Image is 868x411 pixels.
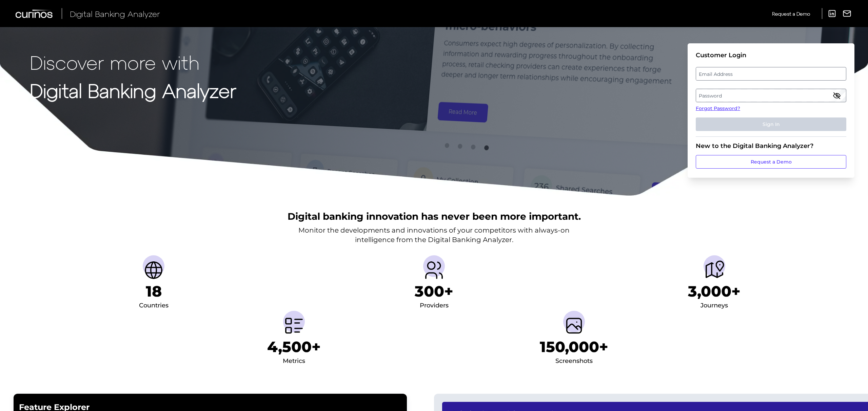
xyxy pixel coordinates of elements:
h1: 150,000+ [540,338,608,356]
img: Curinos [16,9,54,18]
div: Countries [139,300,169,311]
img: Metrics [283,315,305,337]
p: Discover more with [30,51,236,73]
div: Customer Login [696,51,846,59]
img: Countries [143,259,164,281]
h1: 300+ [415,282,453,300]
h2: Digital banking innovation has never been more important. [288,210,581,223]
label: Email Address [696,68,846,80]
span: Request a Demo [772,11,810,17]
div: Journeys [701,300,728,311]
img: Journeys [704,259,725,281]
div: Screenshots [555,356,593,367]
label: Password [696,89,846,102]
h1: 18 [146,282,162,300]
img: Screenshots [563,315,585,337]
a: Request a Demo [696,155,846,169]
strong: Digital Banking Analyzer [30,79,236,102]
div: New to the Digital Banking Analyzer? [696,142,846,150]
div: Metrics [283,356,305,367]
a: Request a Demo [772,8,810,19]
span: Digital Banking Analyzer [70,9,160,19]
h1: 4,500+ [267,338,321,356]
h1: 3,000+ [688,282,741,300]
button: Sign In [696,117,846,131]
p: Monitor the developments and innovations of your competitors with always-on intelligence from the... [298,225,570,244]
a: Forgot Password? [696,105,846,112]
img: Providers [423,259,445,281]
div: Providers [420,300,449,311]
